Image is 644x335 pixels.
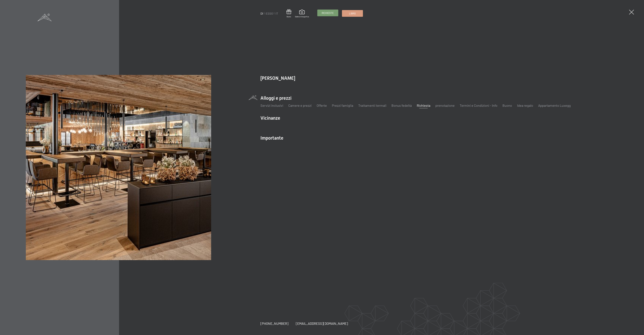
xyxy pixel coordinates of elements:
a: DI [260,12,263,15]
a: Termini e Condizioni - Info [460,103,497,107]
font: Libro [349,12,356,15]
a: Servizi inclusivi [260,103,283,107]
a: Prezzi famiglia [332,103,353,107]
font: Buono [287,16,291,18]
font: [EMAIL_ADDRESS][DOMAIN_NAME] [296,321,348,325]
a: Camere e prezzi [288,103,312,107]
a: Libro [342,10,363,17]
a: [PHONE_NUMBER] [260,321,288,326]
a: [EMAIL_ADDRESS][DOMAIN_NAME] [296,321,348,326]
img: Vacanza in Alto Adige all'Hotel Schwarzenstein – Richiesta [26,75,211,260]
font: [PHONE_NUMBER] [260,321,288,325]
a: prenotazione [435,103,455,107]
font: Richieste [322,11,334,14]
a: Galleria fotografica [295,10,309,18]
a: Richieste [317,10,338,16]
a: Bonus fedeltà [391,103,412,107]
a: ESSO [266,12,273,15]
a: IT [276,12,278,15]
a: Richiesta [417,103,430,107]
font: Galleria fotografica [295,16,309,18]
a: Offerte [317,103,327,107]
a: Appartamento Luxegg [538,103,571,107]
a: Buono [502,103,512,107]
a: Trattamenti termali [358,103,386,107]
a: Idea regalo [517,103,533,107]
a: Buono [286,9,291,18]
